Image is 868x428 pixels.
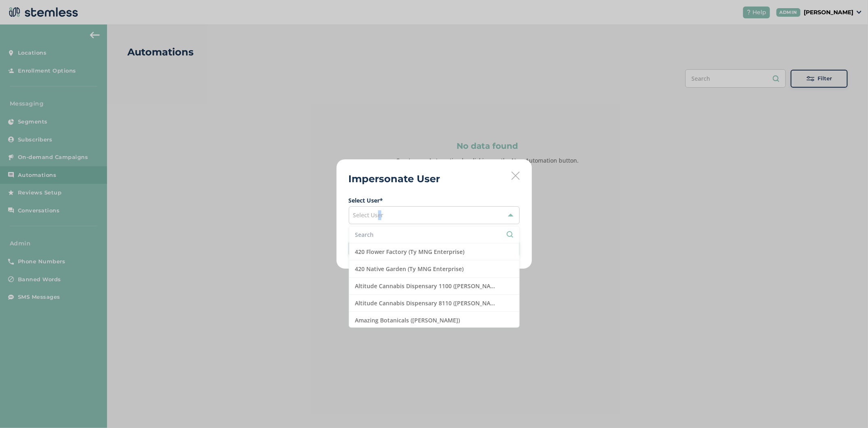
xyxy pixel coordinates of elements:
li: 420 Native Garden (Ty MNG Enterprise) [349,260,519,278]
li: Altitude Cannabis Dispensary 1100 ([PERSON_NAME]) [349,278,519,295]
h2: Impersonate User [349,172,440,186]
iframe: Chat Widget [827,389,868,428]
label: Select User [349,196,520,205]
li: Amazing Botanicals ([PERSON_NAME]) [349,312,519,329]
li: 420 Flower Factory (Ty MNG Enterprise) [349,243,519,260]
li: Altitude Cannabis Dispensary 8110 ([PERSON_NAME]) [349,295,519,312]
input: Search [355,230,513,239]
span: Select User [353,211,384,219]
